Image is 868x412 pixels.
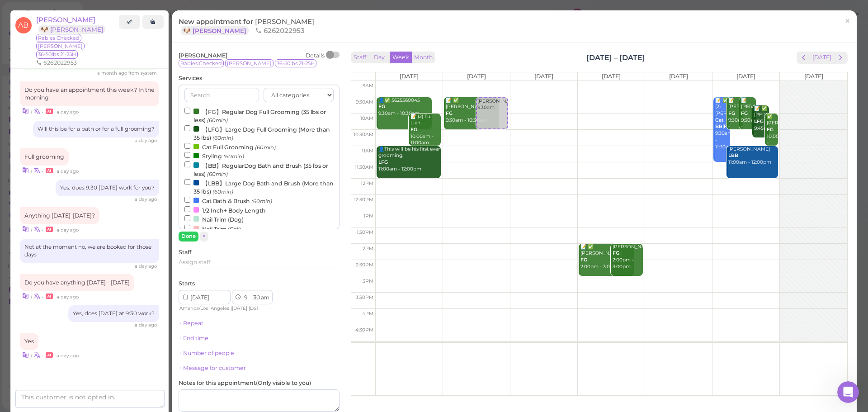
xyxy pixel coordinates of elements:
[184,197,190,203] input: Cat Bath & Brush (60min)
[15,17,32,33] span: AB
[20,333,38,350] div: Yes
[179,232,198,241] button: Done
[36,34,81,42] span: Rabies Checked
[250,305,259,311] span: DST
[181,26,249,35] a: 🐶 [PERSON_NAME]
[797,52,811,64] button: prev
[400,73,419,80] span: [DATE]
[207,117,228,123] small: (60min)
[223,153,244,160] small: (60min)
[31,294,32,300] i: |
[612,244,643,270] div: [PERSON_NAME] 2:00pm - 3:00pm
[184,152,190,158] input: Styling (60min)
[212,135,233,141] small: (60min)
[804,73,823,80] span: [DATE]
[363,246,373,251] span: 2pm
[741,97,756,137] div: 📝 [PERSON_NAME] 9:30am - 10:30am
[715,117,731,130] b: Cat BB|FG
[38,25,105,34] a: 🐶 [PERSON_NAME]
[31,353,32,359] i: |
[184,224,241,233] label: Nail Trim (Cat)
[179,365,246,371] a: + Message for customer
[477,98,507,111] div: [PERSON_NAME] 9:30am
[200,232,208,241] button: ×
[766,114,778,153] div: ✅ [PERSON_NAME] 10:00am - 11:00am
[351,52,369,64] button: Staff
[20,148,69,166] div: Full grooming
[31,109,32,115] i: |
[135,322,157,328] span: 10/13/2025 10:31am
[179,379,311,387] label: Notes for this appointment ( Only visible to you )
[767,127,774,133] b: FG
[179,17,314,35] span: New appointment for
[203,233,206,239] span: ×
[378,159,388,165] b: LFG
[255,17,314,26] span: [PERSON_NAME]
[97,70,128,76] span: 09/09/2025 02:26pm
[128,70,157,76] span: from system
[378,97,432,117] div: 👤✅ 5625560045 9:30am - 10:30am
[354,132,373,137] span: 10:30am
[363,213,373,219] span: 1pm
[31,227,32,233] i: |
[363,278,373,284] span: 3pm
[354,197,373,203] span: 12:30pm
[390,52,412,64] button: Week
[602,73,621,80] span: [DATE]
[362,311,373,317] span: 4pm
[20,274,134,291] div: Do you have anything [DATE] - [DATE]
[586,52,645,63] h2: [DATE] – [DATE]
[135,263,157,269] span: 10/13/2025 10:29am
[179,52,227,59] span: [PERSON_NAME]
[728,146,778,166] div: [PERSON_NAME] 11:00am - 12:00pm
[834,52,848,64] button: next
[184,143,190,149] input: Cat Full Grooming (60min)
[741,110,748,116] b: FG
[715,97,730,151] div: 📝 ✅ (2) [PERSON_NAME] 9:30am - 11:30am
[360,115,373,121] span: 10am
[728,97,743,137] div: 📝 [PERSON_NAME] 9:30am - 10:30am
[356,262,373,268] span: 2:30pm
[184,124,334,142] label: 【LFG】Large Dog Full Grooming (More than 35 lbs)
[57,294,79,300] span: 10/13/2025 10:30am
[179,335,208,341] a: + End time
[669,73,688,80] span: [DATE]
[355,327,373,333] span: 4:30pm
[184,225,190,231] input: Nail Trim (Cat)
[184,151,244,161] label: Styling
[179,350,234,356] a: + Number of people
[251,198,272,204] small: (60min)
[57,353,79,359] span: 10/13/2025 10:31am
[467,73,486,80] span: [DATE]
[232,305,247,311] span: [DATE]
[580,257,587,263] b: FG
[20,291,159,301] div: •
[534,73,553,80] span: [DATE]
[179,320,203,327] a: + Repeat
[31,168,32,174] i: |
[135,196,157,202] span: 10/13/2025 10:28am
[20,81,159,107] div: Do you have an appointment this week? In the morning
[184,108,190,114] input: 【FG】Regular Dog Full Grooming (35 lbs or less) (60min)
[184,142,276,152] label: Cat Full Grooming
[368,52,390,64] button: Day
[20,166,159,175] div: •
[754,118,764,124] b: LFG
[255,26,305,35] span: 6262022953
[355,164,373,170] span: 11:30am
[184,107,334,124] label: 【FG】Regular Dog Full Grooming (35 lbs or less)
[356,294,373,300] span: 3:30pm
[837,381,859,403] iframe: Intercom live chat
[306,52,325,60] div: Details
[184,206,190,212] input: 1/2 Inch+ Body Length
[20,224,159,234] div: •
[179,259,210,265] span: Assign staff
[580,244,634,270] div: 📝 ✅ [PERSON_NAME] 2:00pm - 3:00pm
[135,137,157,143] span: 10/13/2025 10:24am
[179,248,191,256] label: Staff
[184,179,190,185] input: 【LBB】Large Dog Bath and Brush (More than 35 lbs) (60min)
[20,207,99,224] div: Anything [DATE]-[DATE]?
[810,52,834,64] button: [DATE]
[736,73,755,80] span: [DATE]
[184,161,190,167] input: 【BB】RegularDog Bath and Brush (35 lbs or less) (60min)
